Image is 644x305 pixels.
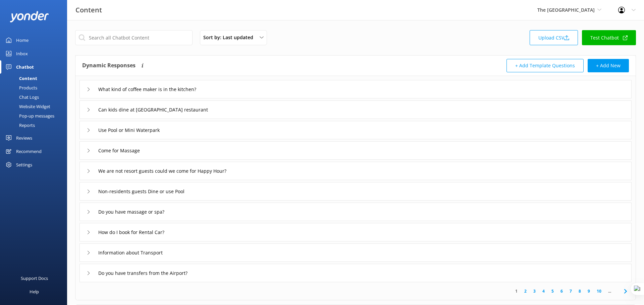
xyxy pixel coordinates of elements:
[4,74,37,83] div: Content
[4,74,67,83] a: Content
[4,102,67,111] a: Website Widget
[16,60,34,74] div: Chatbot
[584,288,593,294] a: 9
[75,30,193,45] input: Search all Chatbot Content
[4,92,39,102] div: Chat Logs
[21,272,48,285] div: Support Docs
[575,288,584,294] a: 8
[605,288,614,294] span: ...
[512,288,521,294] a: 1
[30,285,39,298] div: Help
[16,47,28,60] div: Inbox
[593,288,605,294] a: 10
[4,121,35,130] div: Reports
[4,111,67,121] a: Pop-up messages
[548,288,557,294] a: 5
[4,111,54,121] div: Pop-up messages
[4,83,37,92] div: Products
[530,288,539,294] a: 3
[521,288,530,294] a: 2
[539,288,548,294] a: 4
[16,131,32,145] div: Reviews
[4,92,67,102] a: Chat Logs
[588,59,629,72] button: + Add New
[4,102,50,111] div: Website Widget
[537,7,595,13] span: The [GEOGRAPHIC_DATA]
[75,5,102,15] h3: Content
[82,59,136,72] h4: Dynamic Responses
[16,33,29,47] div: Home
[566,288,575,294] a: 7
[557,288,566,294] a: 6
[10,11,49,22] img: yonder-white-logo.png
[16,158,32,171] div: Settings
[530,30,578,45] a: Upload CSV
[506,59,584,72] button: + Add Template Questions
[203,34,257,41] span: Sort by: Last updated
[16,145,42,158] div: Recommend
[4,121,67,130] a: Reports
[4,83,67,92] a: Products
[582,30,636,45] a: Test Chatbot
